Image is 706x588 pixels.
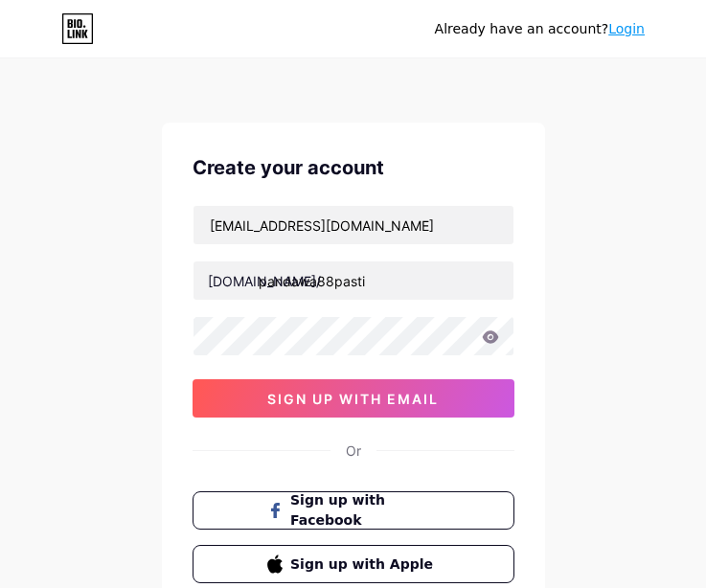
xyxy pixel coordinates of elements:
input: Email [194,206,513,244]
a: Login [608,21,645,36]
div: Create your account [193,153,514,182]
button: Sign up with Facebook [193,491,514,530]
button: Sign up with Apple [193,545,514,583]
input: username [194,261,513,300]
button: sign up with email [193,379,514,418]
div: Or [346,441,361,461]
div: Already have an account? [435,19,645,39]
span: sign up with email [267,391,439,407]
span: Sign up with Facebook [290,490,439,531]
span: Sign up with Apple [290,554,439,575]
div: [DOMAIN_NAME]/ [208,271,321,291]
